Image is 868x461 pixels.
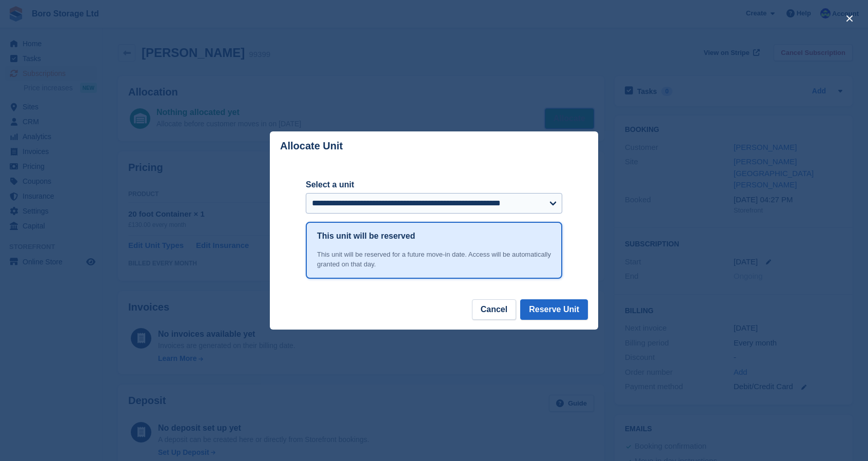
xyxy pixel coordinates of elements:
p: Allocate Unit [280,140,343,152]
label: Select a unit [306,179,562,191]
button: Cancel [472,299,516,320]
h1: This unit will be reserved [317,230,415,242]
button: Reserve Unit [520,299,588,320]
div: This unit will be reserved for a future move-in date. Access will be automatically granted on tha... [317,249,551,270]
button: close [841,10,858,27]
